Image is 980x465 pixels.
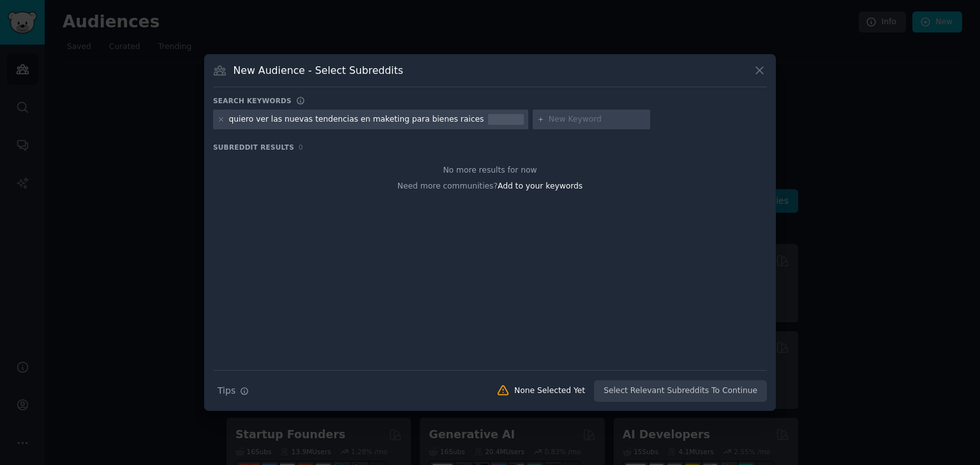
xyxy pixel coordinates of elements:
[213,143,294,152] span: Subreddit Results
[299,143,303,151] span: 0
[234,64,403,77] h3: New Audience - Select Subreddits
[229,114,484,125] div: quiero ver las nuevas tendencias en maketing para bienes raices
[213,380,253,402] button: Tips
[514,385,585,397] div: None Selected Yet
[498,182,583,190] span: Add to your keywords
[213,96,292,105] h3: Search keywords
[218,384,235,397] span: Tips
[549,114,646,125] input: New Keyword
[213,176,767,192] div: Need more communities?
[213,165,767,176] div: No more results for now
